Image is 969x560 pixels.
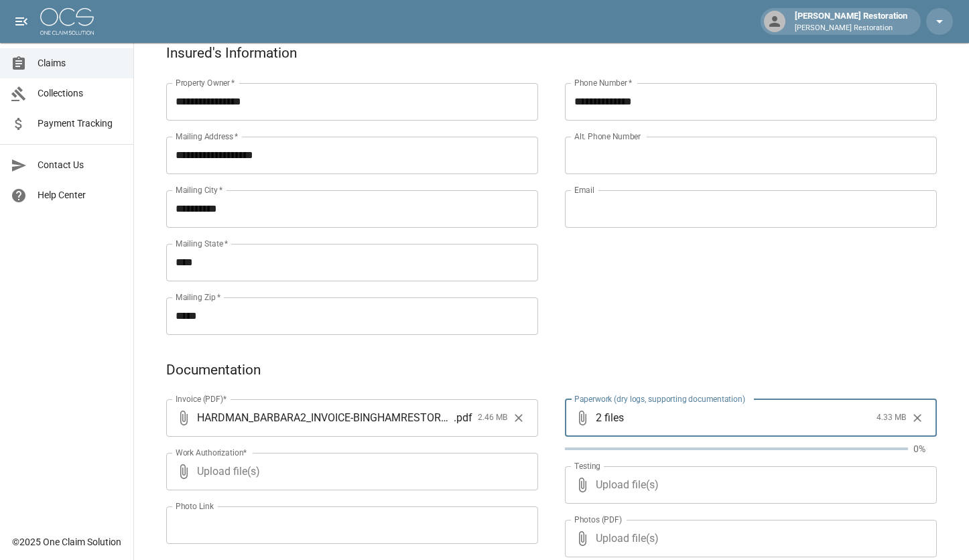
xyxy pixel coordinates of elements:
label: Invoice (PDF)* [176,393,227,405]
span: 2.46 MB [478,411,507,425]
div: [PERSON_NAME] Restoration [789,9,913,33]
label: Photos (PDF) [574,514,622,525]
label: Work Authorization* [176,447,247,458]
button: open drawer [8,8,35,35]
span: 4.33 MB [877,411,906,425]
label: Paperwork (dry logs, supporting documentation) [574,393,745,405]
span: HARDMAN_BARBARA2_INVOICE-BINGHAMRESTORATION-LEHI [197,410,454,425]
label: Photo Link [176,500,214,512]
span: Upload file(s) [596,466,901,504]
span: Help Center [38,188,123,202]
p: [PERSON_NAME] Restoration [795,23,907,34]
span: 2 files [596,399,871,437]
span: Payment Tracking [38,117,123,131]
button: Clear [509,408,529,428]
label: Mailing Zip [176,291,221,303]
label: Mailing Address [176,131,238,142]
span: Contact Us [38,158,123,172]
div: © 2025 One Claim Solution [12,535,121,549]
label: Email [574,184,594,196]
label: Testing [574,460,600,472]
span: Claims [38,56,123,70]
p: 0% [913,442,937,456]
span: Upload file(s) [197,453,502,490]
label: Mailing State [176,238,228,249]
label: Phone Number [574,77,632,88]
img: ocs-logo-white-transparent.png [40,8,94,35]
label: Property Owner [176,77,235,88]
span: Collections [38,86,123,100]
span: . pdf [454,410,472,425]
label: Mailing City [176,184,223,196]
button: Clear [907,408,927,428]
label: Alt. Phone Number [574,131,641,142]
span: Upload file(s) [596,520,901,557]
